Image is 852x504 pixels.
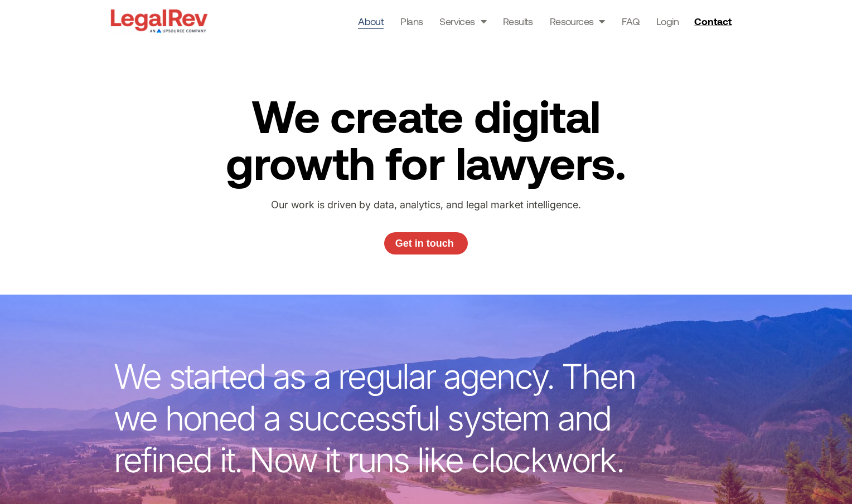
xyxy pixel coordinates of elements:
a: Login [656,13,679,29]
a: Results [503,13,533,29]
p: We started as a regular agency. Then we honed a successful system and refined it. Now it runs lik... [114,356,655,481]
a: Services [439,13,486,29]
a: About [358,13,384,29]
span: Contact [694,16,732,26]
p: Our work is driven by data, analytics, and legal market intelligence. [241,197,610,213]
h2: We create digital growth for lawyers. [204,92,648,185]
a: Contact [690,12,739,30]
span: Get in touch [395,238,454,248]
a: Plans [400,13,423,29]
nav: Menu [358,13,679,29]
a: FAQ [622,13,640,29]
a: Resources [550,13,605,29]
a: Get in touch [384,232,468,255]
